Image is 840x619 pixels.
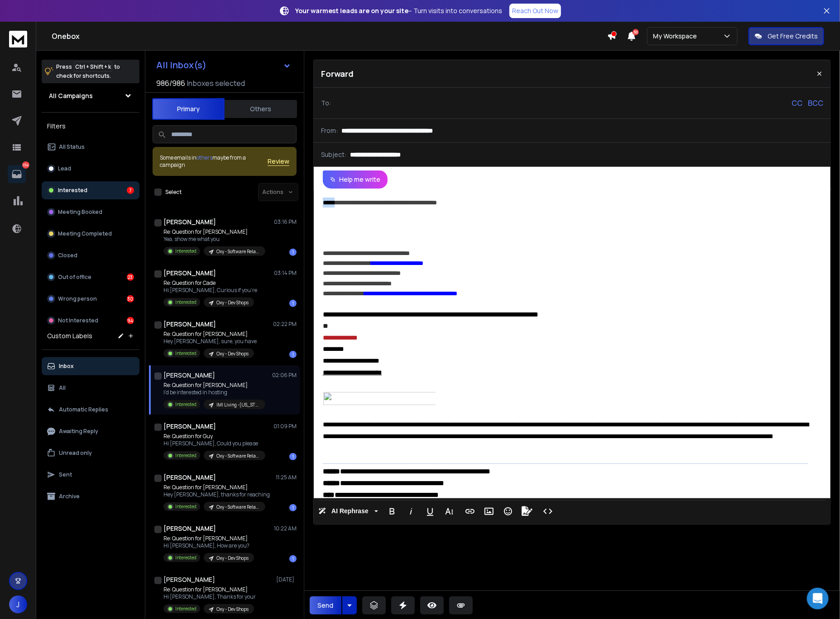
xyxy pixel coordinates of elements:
div: 1 [289,504,297,511]
img: logo [9,31,27,47]
p: Meeting Booked [58,208,102,216]
p: Out of office [58,274,91,281]
p: Awaiting Reply [59,428,98,435]
p: Wrong person [58,295,97,302]
button: All [42,379,139,397]
p: Re: Question for [PERSON_NAME] [163,535,254,542]
button: Bold (Ctrl+B) [384,502,401,520]
div: 1 [289,300,297,307]
p: Re: Question for Guy [163,433,265,440]
button: Out of office23 [42,268,139,286]
p: Hi [PERSON_NAME], Could you please [163,440,265,447]
div: 1 [289,453,297,460]
button: Meeting Completed [42,225,139,243]
button: Awaiting Reply [42,422,139,440]
p: Hey [PERSON_NAME], sure, you have [163,338,257,345]
div: 1 [289,555,297,562]
button: Emoticons [499,502,517,520]
h3: Filters [42,120,139,132]
p: 03:16 PM [274,218,297,226]
button: Insert Image (Ctrl+P) [480,502,498,520]
p: Oxy - Software Related [216,504,260,510]
span: 986 / 986 [156,78,185,89]
p: Get Free Credits [768,32,818,41]
p: 02:06 PM [272,372,297,379]
button: Review [268,157,289,166]
p: Interested [175,248,197,255]
button: Meeting Booked [42,203,139,221]
p: Hi [PERSON_NAME], Thanks for your [163,593,256,600]
p: Interested [175,299,197,306]
p: Lead [58,165,71,172]
p: Oxy - Software Related [216,453,260,459]
button: Insert Link (Ctrl+K) [461,502,479,520]
a: 154 [8,165,26,183]
span: 50 [633,29,639,35]
p: 154 [22,161,29,169]
p: Meeting Completed [58,230,112,237]
button: Get Free Credits [749,27,824,45]
h1: [PERSON_NAME] [163,371,215,380]
h1: [PERSON_NAME] [163,320,216,329]
button: Code View [539,502,557,520]
h1: [PERSON_NAME] [163,575,215,584]
p: To: [321,99,331,108]
button: J [9,595,27,614]
button: Help me write [323,170,388,189]
h1: [PERSON_NAME] [163,524,216,533]
p: [DATE] [276,576,297,583]
button: AI Rephrase [317,502,380,520]
p: All Status [59,143,85,151]
h1: All Campaigns [49,91,93,100]
p: 11:25 AM [276,474,297,481]
button: Lead [42,160,139,178]
button: Send [310,596,341,614]
button: All Campaigns [42,87,139,105]
p: My Workspace [653,32,701,41]
p: 03:14 PM [274,269,297,277]
p: Re: Question for [PERSON_NAME] [163,228,265,236]
button: Others [225,99,297,119]
p: Unread only [59,449,92,457]
img: cid%3Aimage001.png@01DAC872.34AE8350 [323,392,436,405]
p: I’d be interested in hosting [163,389,265,396]
button: Unread only [42,444,139,462]
p: Interested [175,605,197,612]
p: Hey [PERSON_NAME], thanks for reaching [163,491,270,498]
div: 30 [127,295,134,302]
button: Not Interested94 [42,312,139,330]
div: 7 [127,187,134,194]
button: Automatic Replies [42,401,139,419]
p: Hi [PERSON_NAME], How are you? [163,542,254,549]
p: Re: Question for [PERSON_NAME] [163,586,256,593]
div: 94 [127,317,134,324]
h1: All Inbox(s) [156,61,206,70]
p: Inbox [59,363,74,370]
h1: [PERSON_NAME] [163,269,216,278]
p: Archive [59,493,80,500]
p: CC [792,98,802,109]
p: Oxy - Software Related [216,248,260,255]
h1: Onebox [52,31,607,42]
h3: Inboxes selected [187,78,245,89]
p: All [59,384,66,392]
button: Archive [42,487,139,506]
button: Wrong person30 [42,290,139,308]
span: others [197,154,212,161]
p: IMI Living -[US_STATE] HNWI_ [216,402,260,408]
h1: [PERSON_NAME] [163,217,216,227]
button: Inbox [42,357,139,375]
button: Signature [518,502,536,520]
span: AI Rephrase [330,507,370,515]
div: 1 [289,351,297,358]
div: 23 [127,274,134,281]
button: More Text [441,502,458,520]
p: Press to check for shortcuts. [56,62,120,80]
p: Oxy - Dev Shops [216,606,249,613]
h1: [PERSON_NAME] [163,473,216,482]
strong: Your warmest leads are on your site [295,6,408,15]
p: Re: Question for [PERSON_NAME] [163,331,257,338]
p: Interested [58,187,87,194]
